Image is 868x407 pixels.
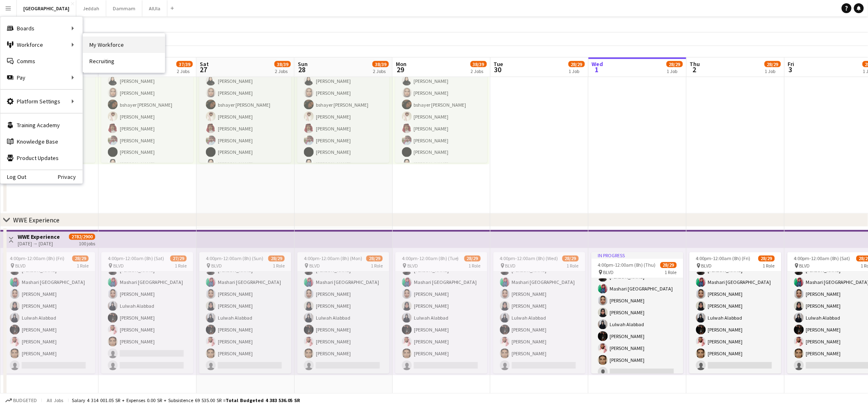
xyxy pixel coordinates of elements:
[494,60,503,68] span: Tue
[493,252,585,374] app-job-card: 4:00pm-12:00am (8h) (Wed)28/29 BLVD1 Role[PERSON_NAME][PERSON_NAME]Mashari [GEOGRAPHIC_DATA][PERS...
[69,234,95,240] span: 2782/2900
[763,263,775,269] span: 1 Role
[297,61,389,196] app-card-role: Promoter10/108:00am-4:00pm (8h)[PERSON_NAME][PERSON_NAME]bshayer [PERSON_NAME][PERSON_NAME][PERSO...
[4,396,38,405] button: Budgeted
[592,252,683,374] app-job-card: In progress4:00pm-12:00am (8h) (Thu)28/29 BLVD1 Role[PERSON_NAME][PERSON_NAME][PERSON_NAME]Mashar...
[175,263,187,269] span: 1 Role
[297,41,389,163] app-job-card: 8:00am-4:00pm (8h)10/101 RolePromoter10/108:00am-4:00pm (8h)[PERSON_NAME][PERSON_NAME]bshayer [PE...
[199,65,209,74] span: 27
[0,150,82,166] a: Product Updates
[3,252,95,374] app-job-card: 4:00pm-12:00am (8h) (Fri)28/29 BLVD1 Role[PERSON_NAME][PERSON_NAME]Mashari [GEOGRAPHIC_DATA][PERS...
[273,263,285,269] span: 1 Role
[101,252,193,374] app-job-card: 4:00pm-12:00am (8h) (Sat)27/29 BLVD1 Role[PERSON_NAME][PERSON_NAME]Mashari [GEOGRAPHIC_DATA][PERS...
[18,233,60,241] h3: WWE Experience
[106,0,142,16] button: Dammam
[372,61,389,67] span: 38/39
[396,60,407,68] span: Mon
[0,133,82,150] a: Knowledge Base
[366,256,383,262] span: 28/29
[765,61,781,67] span: 28/29
[13,398,37,403] span: Budgeted
[77,263,89,269] span: 1 Role
[471,61,487,67] span: 38/39
[176,61,193,67] span: 37/39
[787,65,795,74] span: 3
[268,256,285,262] span: 28/29
[395,41,487,163] app-job-card: 8:00am-4:00pm (8h)10/101 RolePromoter10/108:00am-4:00pm (8h)[PERSON_NAME][PERSON_NAME]bshayer [PE...
[592,60,603,68] span: Wed
[758,256,775,262] span: 28/29
[788,60,795,68] span: Fri
[199,252,291,374] app-job-card: 4:00pm-12:00am (8h) (Sun)28/29 BLVD1 Role[PERSON_NAME][PERSON_NAME]Mashari [GEOGRAPHIC_DATA][PERS...
[72,256,89,262] span: 28/29
[665,270,677,276] span: 1 Role
[211,263,222,269] span: BLVD
[108,256,164,262] span: 4:00pm-12:00am (8h) (Sat)
[177,68,192,74] div: 2 Jobs
[500,256,558,262] span: 4:00pm-12:00am (8h) (Wed)
[603,270,614,276] span: BLVD
[667,68,683,74] div: 1 Job
[0,69,82,86] div: Pay
[297,252,389,374] app-job-card: 4:00pm-12:00am (8h) (Mon)28/29 BLVD1 Role[PERSON_NAME][PERSON_NAME]Mashari [GEOGRAPHIC_DATA][PERS...
[591,65,603,74] span: 1
[701,263,712,269] span: BLVD
[0,20,82,37] div: Boards
[101,41,193,163] app-job-card: 8:00am-4:00pm (8h)10/101 RolePromoter10/108:00am-4:00pm (8h)[PERSON_NAME][PERSON_NAME]bshayer [PE...
[10,256,64,262] span: 4:00pm-12:00am (8h) (Fri)
[206,256,263,262] span: 4:00pm-12:00am (8h) (Sun)
[765,68,781,74] div: 1 Job
[0,117,82,133] a: Training Academy
[505,263,516,269] span: BLVD
[567,263,579,269] span: 1 Role
[275,68,290,74] div: 2 Jobs
[395,252,487,374] div: 4:00pm-12:00am (8h) (Tue)28/29 BLVD1 Role[PERSON_NAME][PERSON_NAME]Mashari [GEOGRAPHIC_DATA][PERS...
[373,68,388,74] div: 2 Jobs
[170,256,187,262] span: 27/29
[297,65,308,74] span: 28
[13,216,59,224] div: WWE Experience
[83,37,165,53] a: My Workforce
[199,61,291,196] app-card-role: Promoter10/108:00am-4:00pm (8h)[PERSON_NAME][PERSON_NAME]bshayer [PERSON_NAME][PERSON_NAME][PERSO...
[402,256,459,262] span: 4:00pm-12:00am (8h) (Tue)
[471,68,487,74] div: 2 Jobs
[469,263,481,269] span: 1 Role
[274,61,291,67] span: 38/39
[690,60,700,68] span: Thu
[562,256,579,262] span: 28/29
[79,240,95,247] div: 100 jobs
[45,397,65,403] span: All jobs
[17,0,76,16] button: [GEOGRAPHIC_DATA]
[199,41,291,163] app-job-card: 8:00am-4:00pm (8h)10/101 RolePromoter10/108:00am-4:00pm (8h)[PERSON_NAME][PERSON_NAME]bshayer [PE...
[569,68,585,74] div: 1 Job
[0,174,26,180] a: Log Out
[0,37,82,53] div: Workforce
[395,65,407,74] span: 29
[0,93,82,110] div: Platform Settings
[76,0,106,16] button: Jeddah
[569,61,585,67] span: 28/29
[142,0,167,16] button: AlUla
[689,65,700,74] span: 2
[592,252,683,259] div: In progress
[371,263,383,269] span: 1 Role
[200,60,209,68] span: Sat
[660,262,677,268] span: 28/29
[58,174,82,180] a: Privacy
[464,256,481,262] span: 28/29
[493,65,503,74] span: 30
[18,241,60,247] div: [DATE] → [DATE]
[15,263,26,269] span: BLVD
[598,262,656,268] span: 4:00pm-12:00am (8h) (Thu)
[690,252,781,374] div: 4:00pm-12:00am (8h) (Fri)28/29 BLVD1 Role[PERSON_NAME][PERSON_NAME]Mashari [GEOGRAPHIC_DATA][PERS...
